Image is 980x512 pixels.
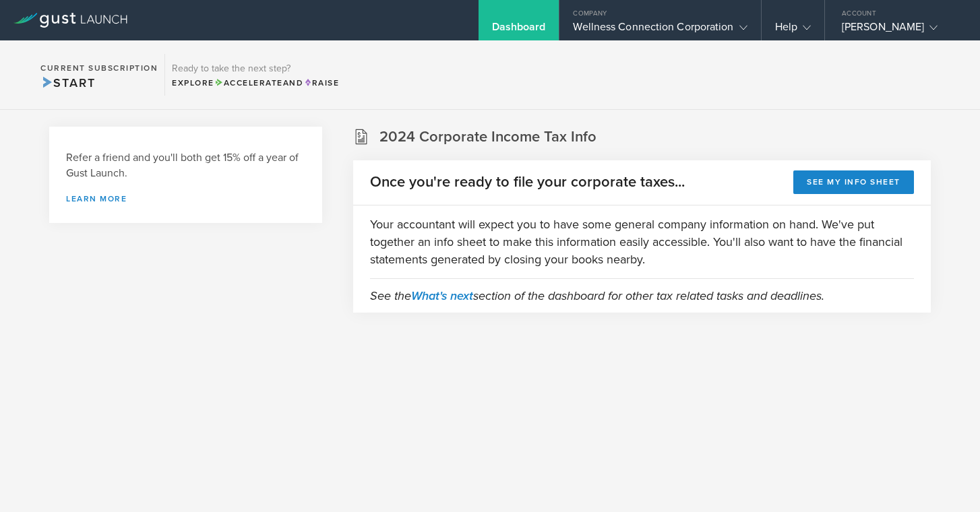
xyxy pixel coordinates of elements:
[370,288,824,303] em: See the section of the dashboard for other tax related tasks and deadlines.
[172,64,339,73] h3: Ready to take the next step?
[492,20,546,40] div: Dashboard
[370,216,914,268] p: Your accountant will expect you to have some general company information on hand. We've put toget...
[793,170,914,194] button: See my info sheet
[66,195,305,203] a: Learn more
[66,150,305,181] h3: Refer a friend and you'll both get 15% off a year of Gust Launch.
[573,20,747,40] div: Wellness Connection Corporation
[214,78,304,88] span: and
[370,172,685,192] h2: Once you're ready to file your corporate taxes...
[40,75,95,90] span: Start
[40,64,158,72] h2: Current Subscription
[842,20,956,40] div: [PERSON_NAME]
[214,78,283,88] span: Accelerate
[172,77,339,89] div: Explore
[775,20,811,40] div: Help
[411,288,473,303] a: What's next
[379,127,596,147] h2: 2024 Corporate Income Tax Info
[303,78,339,88] span: Raise
[164,54,346,96] div: Ready to take the next step?ExploreAccelerateandRaise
